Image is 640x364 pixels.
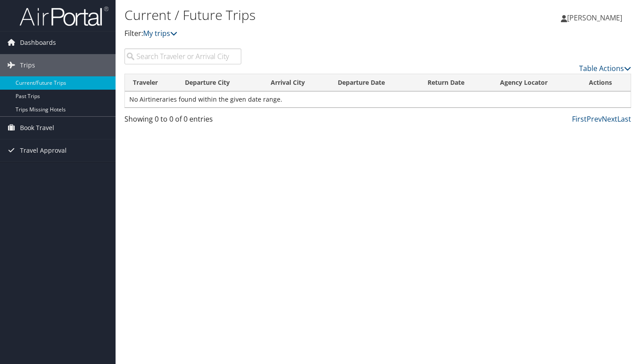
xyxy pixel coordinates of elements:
a: My trips [143,28,177,38]
th: Agency Locator: activate to sort column ascending [492,74,581,91]
span: [PERSON_NAME] [567,13,622,23]
h1: Current / Future Trips [124,6,462,24]
th: Departure Date: activate to sort column descending [330,74,420,91]
a: Next [602,114,617,124]
th: Return Date: activate to sort column ascending [420,74,492,91]
th: Arrival City: activate to sort column ascending [263,74,330,91]
input: Search Traveler or Arrival City [124,48,241,64]
span: Dashboards [20,32,56,54]
a: Prev [587,114,602,124]
div: Showing 0 to 0 of 0 entries [124,114,241,129]
span: Trips [20,54,35,76]
span: Book Travel [20,117,54,139]
th: Departure City: activate to sort column ascending [177,74,263,91]
a: Last [617,114,631,124]
a: Table Actions [579,63,631,73]
a: First [572,114,587,124]
a: [PERSON_NAME] [561,4,631,31]
p: Filter: [124,28,462,40]
img: airportal-logo.png [20,6,108,27]
th: Actions [581,74,631,91]
th: Traveler: activate to sort column ascending [125,74,177,91]
span: Travel Approval [20,139,67,162]
td: No Airtineraries found within the given date range. [125,91,631,107]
